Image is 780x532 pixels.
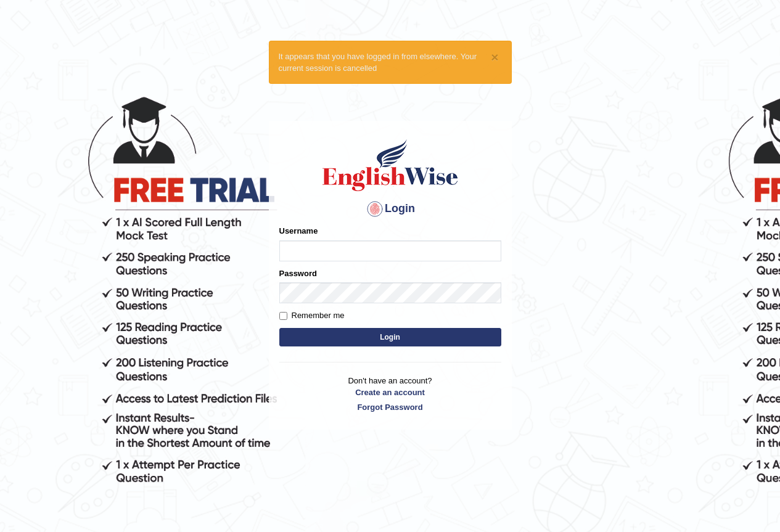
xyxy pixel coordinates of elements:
[279,375,501,413] p: Don't have an account?
[279,225,318,237] label: Username
[279,387,501,398] a: Create an account
[279,401,501,413] a: Forgot Password
[279,199,501,219] h4: Login
[279,309,345,322] label: Remember me
[269,41,512,84] div: It appears that you have logged in from elsewhere. Your current session is cancelled
[491,51,498,63] button: ×
[320,137,461,193] img: Logo of English Wise sign in for intelligent practice with AI
[279,312,287,320] input: Remember me
[279,328,501,346] button: Login
[279,268,317,279] label: Password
